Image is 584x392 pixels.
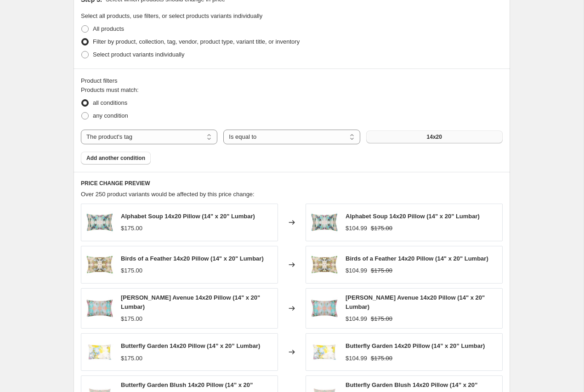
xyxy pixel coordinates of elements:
img: HPI-14-110_80x.jpg [311,209,338,236]
span: [PERSON_NAME] Avenue 14x20 Pillow (14" x 20" Lumbar) [346,294,485,310]
div: $175.00 [121,266,142,275]
img: HPI-14-450_80x.jpg [311,338,338,366]
strike: $175.00 [371,354,392,363]
div: Product filters [81,76,503,85]
span: Select product variants individually [93,51,184,58]
span: Filter by product, collection, tag, vendor, product type, variant title, or inventory [93,38,300,45]
strike: $175.00 [371,266,392,275]
strike: $175.00 [371,314,392,324]
span: [PERSON_NAME] Avenue 14x20 Pillow (14" x 20" Lumbar) [121,294,260,310]
span: All products [93,25,124,32]
span: Birds of a Feather 14x20 Pillow (14" x 20" Lumbar) [121,255,264,262]
span: Butterfly Garden 14x20 Pillow (14” x 20” Lumbar) [121,342,260,349]
span: Products must match: [81,86,139,93]
span: any condition [93,112,128,119]
span: Alphabet Soup 14x20 Pillow (14" x 20" Lumbar) [346,213,480,220]
img: HPI-14-110_80x.jpg [86,209,113,236]
div: $175.00 [121,314,142,324]
img: HPI-14-490_5df2f78e-e323-4ca5-8a75-d72c93693b9c_80x.jpg [311,251,338,278]
span: Select all products, use filters, or select products variants individually [81,12,262,19]
div: $104.99 [346,314,367,324]
h6: PRICE CHANGE PREVIEW [81,180,503,187]
span: Butterfly Garden 14x20 Pillow (14” x 20” Lumbar) [346,342,485,349]
span: Add another condition [86,154,145,162]
button: Add another condition [81,152,151,165]
span: Alphabet Soup 14x20 Pillow (14" x 20" Lumbar) [121,213,255,220]
div: $104.99 [346,266,367,275]
img: HPI-14-490_5df2f78e-e323-4ca5-8a75-d72c93693b9c_80x.jpg [86,251,113,278]
span: 14x20 [427,133,442,141]
span: Birds of a Feather 14x20 Pillow (14" x 20" Lumbar) [346,255,488,262]
div: $175.00 [121,354,142,363]
img: HPI-14-450_80x.jpg [86,338,113,366]
button: 14x20 [366,131,503,143]
div: $104.99 [346,354,367,363]
span: Over 250 product variants would be affected by this price change: [81,191,255,198]
img: HPI-14-130_80x.jpg [86,295,113,322]
span: all conditions [93,99,127,106]
strike: $175.00 [371,224,392,233]
div: $175.00 [121,224,142,233]
img: HPI-14-130_80x.jpg [311,295,338,322]
div: $104.99 [346,224,367,233]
